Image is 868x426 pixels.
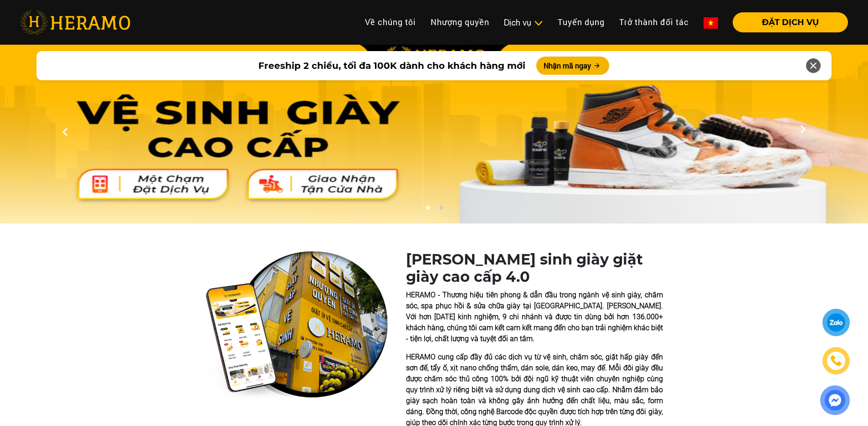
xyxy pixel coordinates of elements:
button: 1 [423,205,432,214]
button: ĐẶT DỊCH VỤ [733,12,848,32]
h1: [PERSON_NAME] sinh giày giặt giày cao cấp 4.0 [406,251,663,286]
a: ĐẶT DỊCH VỤ [725,18,848,26]
a: Nhượng quyền [423,12,497,32]
a: Trở thành đối tác [612,12,696,32]
div: Dịch vụ [504,16,543,29]
img: vn-flag.png [704,17,718,29]
span: Freeship 2 chiều, tối đa 100K dành cho khách hàng mới [258,59,525,73]
img: heramo-quality-banner [205,251,388,400]
p: HERAMO - Thương hiệu tiên phong & dẫn đầu trong ngành vệ sinh giày, chăm sóc, spa phục hồi & sửa ... [406,290,663,344]
img: phone-icon [831,355,842,366]
img: subToggleIcon [534,19,543,28]
img: heramo-logo.png [20,10,130,34]
a: Về chúng tôi [358,12,423,32]
button: Nhận mã ngay [536,57,609,75]
button: 2 [437,205,446,214]
a: Tuyển dụng [550,12,612,32]
a: phone-icon [824,348,848,373]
